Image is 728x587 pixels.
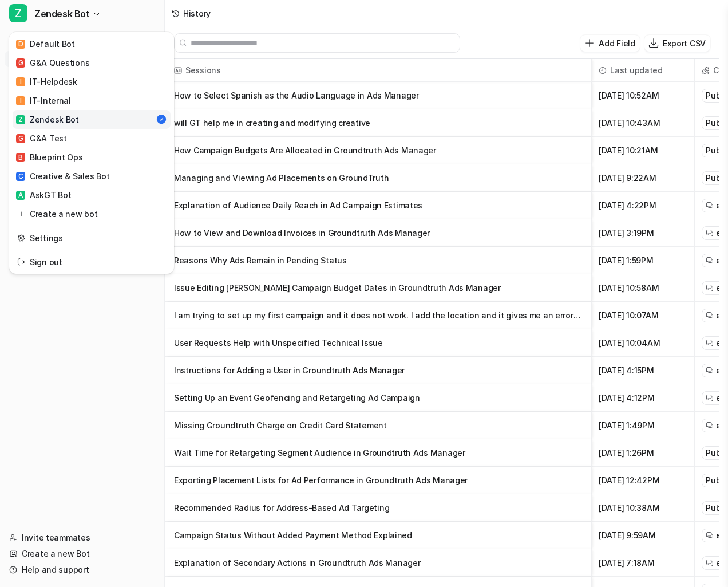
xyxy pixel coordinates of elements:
span: C [16,172,25,181]
a: Create a new bot [13,204,171,223]
img: reset [17,232,25,244]
div: Zendesk Bot [16,113,79,125]
img: reset [17,208,25,220]
div: Blueprint Ops [16,151,82,163]
span: Zendesk Bot [34,6,90,22]
img: reset [17,256,25,268]
div: Default Bot [16,38,75,50]
span: D [16,40,25,49]
span: B [16,153,25,162]
a: Sign out [13,253,171,271]
a: Settings [13,229,171,247]
span: G [16,58,25,68]
div: ZZendesk Bot [9,32,174,274]
span: I [16,77,25,86]
span: Z [16,115,25,124]
div: IT-Helpdesk [16,76,77,88]
span: I [16,96,25,105]
div: Creative & Sales Bot [16,170,109,182]
div: IT-Internal [16,94,71,107]
span: G [16,134,25,143]
div: G&A Questions [16,57,89,69]
span: Z [9,4,27,22]
div: G&A Test [16,132,67,144]
div: AskGT Bot [16,189,71,201]
span: A [16,191,25,200]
